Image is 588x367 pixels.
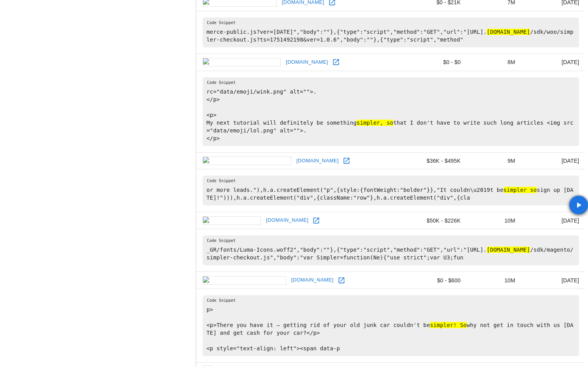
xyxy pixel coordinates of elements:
[203,58,281,66] img: mbsoftworks.sk icon
[330,56,342,68] a: Open mbsoftworks.sk in new window
[336,275,347,286] a: Open jcpcarparts.co.nz in new window
[430,322,467,328] hl: simpler! So
[521,212,585,229] td: [DATE]
[467,152,521,169] td: 9M
[203,216,261,225] img: basehit.gr icon
[467,212,521,229] td: 10M
[467,272,521,289] td: 10M
[467,54,521,71] td: 8M
[341,155,352,167] a: Open celebrante.com.au in new window
[203,157,291,165] img: celebrante.com.au icon
[408,272,467,289] td: $0 - $600
[521,272,585,289] td: [DATE]
[294,155,341,167] a: [DOMAIN_NAME]
[289,274,336,286] a: [DOMAIN_NAME]
[408,54,467,71] td: $0 - $0
[487,247,530,253] hl: [DOMAIN_NAME]
[203,295,579,356] pre: p> <p>There you have it – getting rid of your old junk car couldn't be why not get in touch with ...
[521,54,585,71] td: [DATE]
[203,77,579,146] pre: rc="data/emoji/wink.png" alt="">. </p> <p> My next tutorial will definitely be something that I d...
[284,56,330,68] a: [DOMAIN_NAME]
[310,215,322,226] a: Open basehit.gr in new window
[504,187,537,193] hl: simpler so
[264,214,310,226] a: [DOMAIN_NAME]
[521,152,585,169] td: [DATE]
[357,120,393,126] hl: simpler, so
[487,29,530,35] hl: [DOMAIN_NAME]
[408,212,467,229] td: $50K - $226K
[203,176,579,205] pre: or more leads."),h.a.createElement("p",{style:{fontWeight:"bolder"}},"It couldn\u2019t be sign up...
[203,276,286,285] img: jcpcarparts.co.nz icon
[203,17,579,47] pre: merce-public.js?ver=[DATE]","body":""},{"type":"script","method":"GET","url":"[URL]. /sdk/woo/sim...
[203,235,579,265] pre: _GR/fonts/Luma-Icons.woff2","body":""},{"type":"script","method":"GET","url":"[URL]. /sdk/magento...
[408,152,467,169] td: $36K - $495K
